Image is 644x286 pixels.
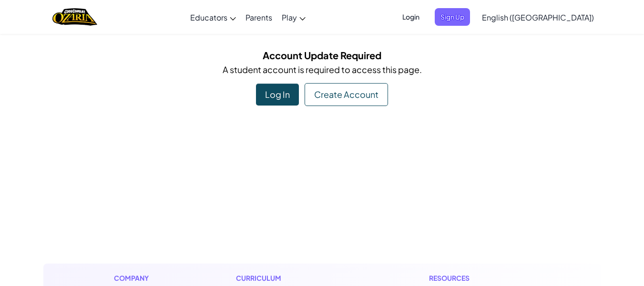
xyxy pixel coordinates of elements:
a: Ozaria by CodeCombat logo [52,7,97,27]
span: Educators [190,12,227,22]
h1: Resources [429,273,531,283]
button: Login [397,8,425,26]
a: Play [277,4,310,30]
div: Create Account [305,83,388,106]
p: A student account is required to access this page. [51,63,594,76]
img: Home [52,7,97,27]
a: Educators [185,4,241,30]
h1: Curriculum [236,273,351,283]
a: Parents [241,4,277,30]
span: Play [282,12,297,22]
h5: Account Update Required [51,48,594,63]
a: English ([GEOGRAPHIC_DATA]) [477,4,599,30]
span: English ([GEOGRAPHIC_DATA]) [482,12,594,22]
div: Log In [256,84,299,106]
button: Sign Up [435,8,470,26]
h1: Company [114,273,158,283]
